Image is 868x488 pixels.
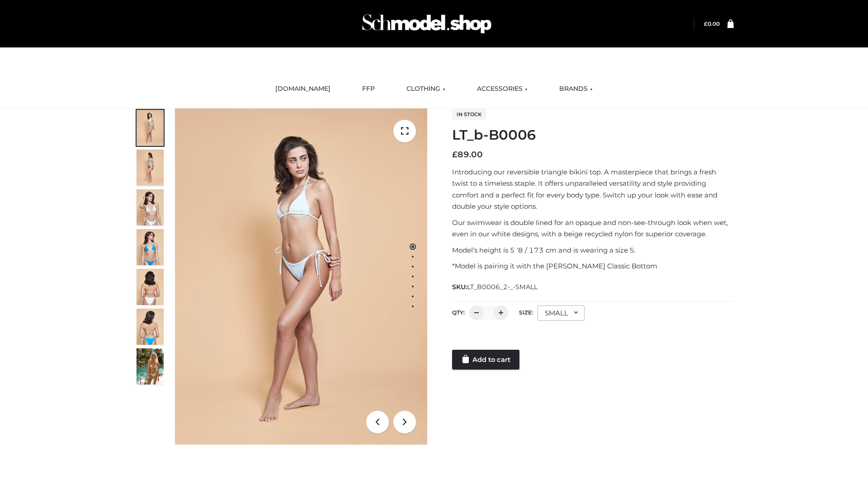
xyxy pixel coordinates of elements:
[452,150,458,160] span: £
[452,127,734,143] h1: LT_b-B0006
[704,20,708,27] span: £
[137,110,164,146] img: ArielClassicBikiniTop_CloudNine_AzureSky_OW114ECO_1-scaled.jpg
[538,305,585,321] div: SMALL
[452,282,538,292] span: SKU:
[137,150,164,186] img: ArielClassicBikiniTop_CloudNine_AzureSky_OW114ECO_2-scaled.jpg
[355,79,382,99] a: FFP
[519,309,533,316] label: Size:
[452,350,519,370] a: Add to cart
[175,108,427,445] img: ArielClassicBikiniTop_CloudNine_AzureSky_OW114ECO_1
[452,166,734,212] p: Introducing our reversible triangle bikini top. A masterpiece that brings a fresh twist to a time...
[452,217,734,240] p: Our swimwear is double lined for an opaque and non-see-through look when wet, even in our white d...
[452,150,483,160] bdi: 89.00
[452,260,734,272] p: *Model is pairing it with the [PERSON_NAME] Classic Bottom
[704,20,720,27] a: £0.00
[452,109,486,120] span: In stock
[552,79,599,99] a: BRANDS
[704,20,720,27] bdi: 0.00
[470,79,534,99] a: ACCESSORIES
[467,283,538,291] span: LT_B0006_2-_-SMALL
[452,309,465,316] label: QTY:
[359,6,495,42] img: Schmodel Admin 964
[269,79,337,99] a: [DOMAIN_NAME]
[137,348,164,385] img: Arieltop_CloudNine_AzureSky2.jpg
[137,309,164,345] img: ArielClassicBikiniTop_CloudNine_AzureSky_OW114ECO_8-scaled.jpg
[137,229,164,265] img: ArielClassicBikiniTop_CloudNine_AzureSky_OW114ECO_4-scaled.jpg
[137,269,164,305] img: ArielClassicBikiniTop_CloudNine_AzureSky_OW114ECO_7-scaled.jpg
[137,189,164,225] img: ArielClassicBikiniTop_CloudNine_AzureSky_OW114ECO_3-scaled.jpg
[452,244,734,256] p: Model’s height is 5 ‘8 / 173 cm and is wearing a size S.
[400,79,452,99] a: CLOTHING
